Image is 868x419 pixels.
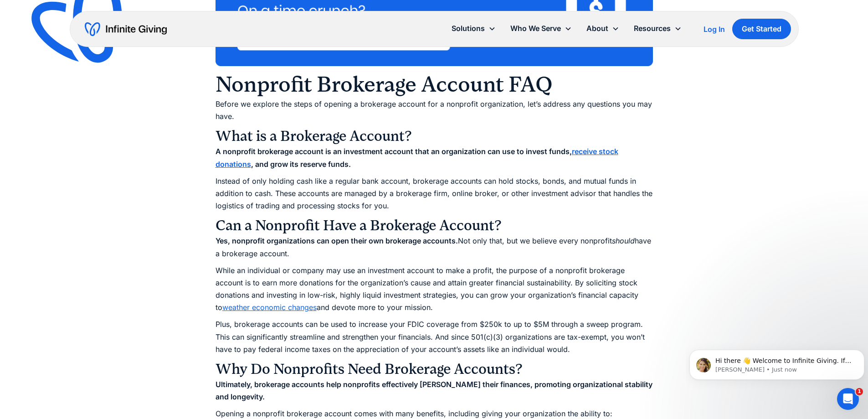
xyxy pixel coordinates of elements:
strong: Yes, nonprofit organizations can open their own brokerage accounts. [216,236,458,245]
p: While an individual or company may use an investment account to make a profit, the purpose of a n... [216,264,653,314]
div: Who We Serve [503,19,579,38]
div: About [579,19,627,38]
iframe: Intercom live chat [837,388,859,410]
h3: Can a Nonprofit Have a Brokerage Account? [216,217,653,235]
h2: Nonprofit Brokerage Account FAQ [216,71,653,98]
a: Log In [704,24,725,35]
p: Not only that, but we believe every nonprofit have a brokerage account. [216,235,653,259]
strong: A nonprofit brokerage account is an investment account that an organization can use to invest funds, [216,147,572,156]
a: weather economic changes [222,303,317,312]
div: Solutions [452,22,485,35]
div: About [586,22,608,35]
div: Solutions [444,19,503,38]
div: Who We Serve [510,22,561,35]
a: home [85,22,167,36]
strong: Ultimately, brokerage accounts help nonprofits effectively [PERSON_NAME] their finances, promotin... [216,380,652,401]
p: Instead of only holding cash like a regular bank account, brokerage accounts can hold stocks, bon... [216,175,653,212]
div: Resources [627,19,689,38]
iframe: Intercom notifications message [686,331,868,394]
strong: , and grow its reserve funds. [251,160,351,169]
h3: Why Do Nonprofits Need Brokerage Accounts? [216,360,653,378]
a: Get Started [732,19,791,39]
h3: What is a Brokerage Account? [216,127,653,145]
em: should [612,236,635,245]
p: Before we explore the steps of opening a brokerage account for a nonprofit organization, let’s ad... [216,98,653,123]
div: Resources [634,22,671,35]
p: Plus, brokerage accounts can be used to increase your FDIC coverage from $250k to up to $5M throu... [216,318,653,356]
span: 1 [856,388,863,395]
div: Log In [704,26,725,33]
a: receive stock donations [216,147,618,168]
